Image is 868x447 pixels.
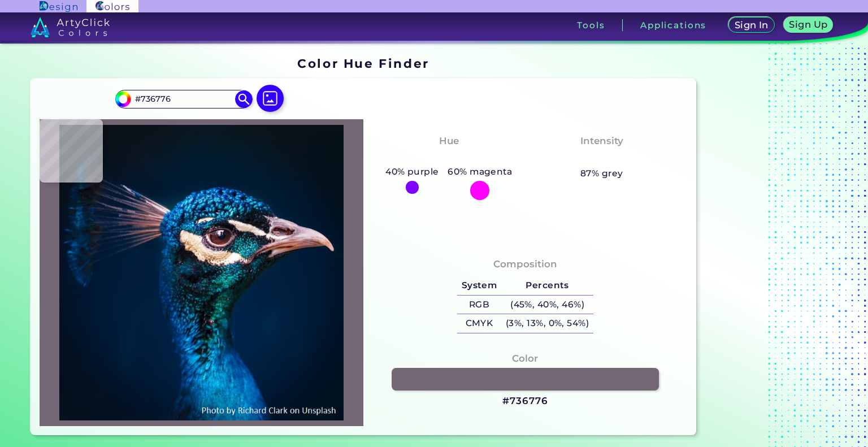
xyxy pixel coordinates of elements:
h5: (45%, 40%, 46%) [501,296,593,314]
h4: Color [512,350,538,367]
h4: Composition [493,256,557,272]
h5: RGB [457,296,501,314]
h3: Tools [577,21,605,29]
h5: Percents [501,276,593,295]
h5: CMYK [457,314,501,333]
img: img_pavlin.jpg [45,125,358,420]
a: Sign In [730,18,772,33]
h5: 60% magenta [443,164,517,179]
h4: Hue [439,133,459,149]
h5: Sign In [736,21,767,29]
h3: Applications [640,21,706,29]
h3: #736776 [502,394,548,408]
input: type color.. [131,92,236,107]
h5: 87% grey [580,166,623,181]
h3: Pale [585,151,618,164]
h5: 40% purple [381,164,443,179]
img: logo_artyclick_colors_white.svg [31,17,110,37]
h1: Color Hue Finder [297,55,429,72]
h5: (3%, 13%, 0%, 54%) [501,314,593,333]
h5: Sign Up [791,20,826,29]
h5: System [457,276,501,295]
h3: Purply Magenta [401,151,496,164]
a: Sign Up [785,18,831,33]
img: ArtyClick Design logo [40,1,77,12]
img: icon search [235,90,252,107]
h4: Intensity [580,133,623,149]
img: icon picture [257,85,284,112]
